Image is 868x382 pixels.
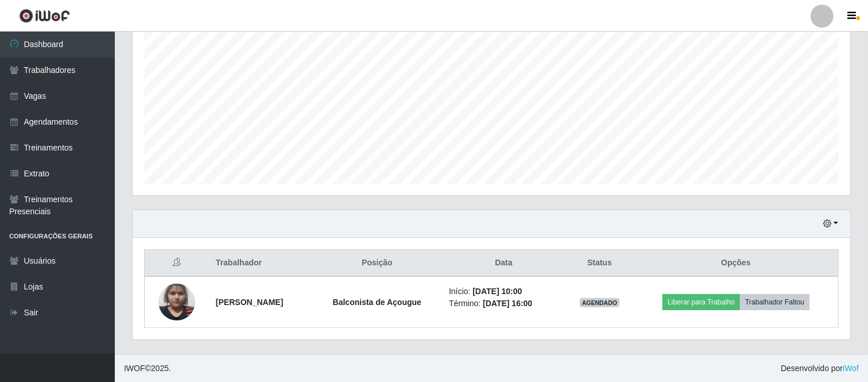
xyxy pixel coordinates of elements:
th: Status [565,250,634,277]
li: Início: [449,285,559,298]
th: Trabalhador [209,250,312,277]
li: Término: [449,298,559,310]
span: AGENDADO [580,298,620,307]
span: © 2025 . [124,362,171,375]
a: iWof [843,364,859,373]
th: Posição [312,250,442,277]
time: [DATE] 16:00 [483,299,532,308]
span: IWOF [124,364,145,373]
img: CoreUI Logo [19,9,70,23]
button: Trabalhador Faltou [740,294,809,310]
img: 1701273073882.jpeg [158,277,195,326]
button: Liberar para Trabalho [662,294,740,310]
time: [DATE] 10:00 [472,287,522,296]
th: Data [442,250,565,277]
strong: Balconista de Açougue [333,298,421,307]
th: Opções [634,250,839,277]
span: Desenvolvido por [781,362,859,375]
strong: [PERSON_NAME] [216,298,283,307]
